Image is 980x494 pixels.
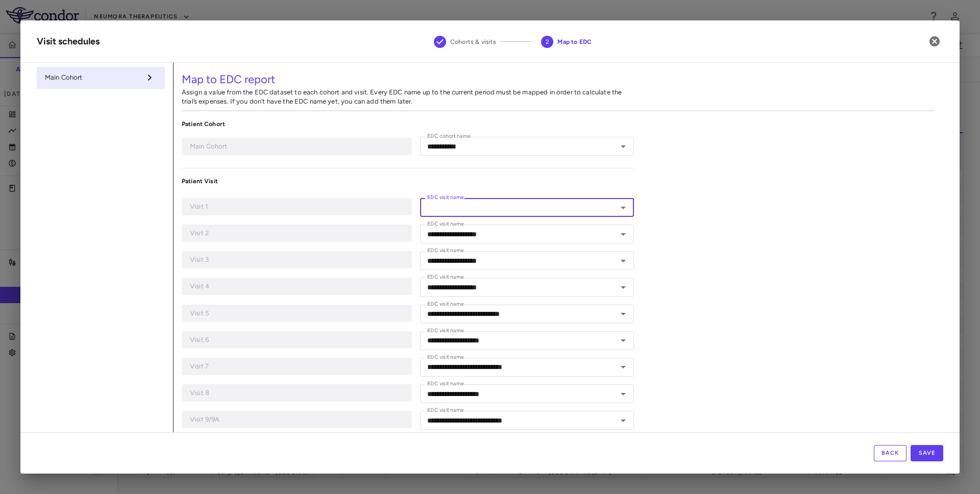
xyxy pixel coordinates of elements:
[616,201,630,215] button: Open
[616,333,630,348] button: Open
[616,254,630,268] button: Open
[182,71,935,88] h5: Map to EDC report
[427,273,464,282] label: EDC visit name
[190,282,404,291] p: Visit 4
[190,142,404,151] p: Main Cohort
[427,220,464,229] label: EDC visit name
[427,327,464,335] label: EDC visit name
[616,387,630,401] button: Open
[426,23,504,60] button: Cohorts & visits
[427,380,464,388] label: EDC visit name
[190,415,404,424] p: Visit 9/9A
[450,37,496,46] span: Cohorts & visits
[182,119,634,129] p: Patient Cohort
[427,353,464,362] label: EDC visit name
[190,309,404,318] p: Visit 5
[557,37,592,46] span: Map to EDC
[911,445,943,461] button: Save
[427,406,464,415] label: EDC visit name
[190,202,404,211] p: Visit 1
[616,360,630,374] button: Open
[190,362,404,371] p: Visit 7
[45,73,140,82] span: Main Cohort
[427,132,471,141] label: EDC cohort name
[616,413,630,428] button: Open
[190,335,404,344] p: Visit 6
[533,23,600,60] button: Map to EDC
[37,35,100,48] div: Visit schedules
[427,300,464,309] label: EDC visit name
[427,246,464,255] label: EDC visit name
[546,38,549,45] text: 2
[182,88,634,106] p: Assign a value from the EDC dataset to each cohort and visit. Every EDC name up to the current pe...
[616,307,630,321] button: Open
[616,280,630,294] button: Open
[874,445,906,461] button: Back
[190,255,404,264] p: Visit 3
[190,229,404,238] p: Visit 2
[182,177,634,186] p: Patient Visit
[616,139,630,154] button: Open
[616,227,630,241] button: Open
[427,193,464,202] label: EDC visit name
[190,388,404,398] p: Visit 8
